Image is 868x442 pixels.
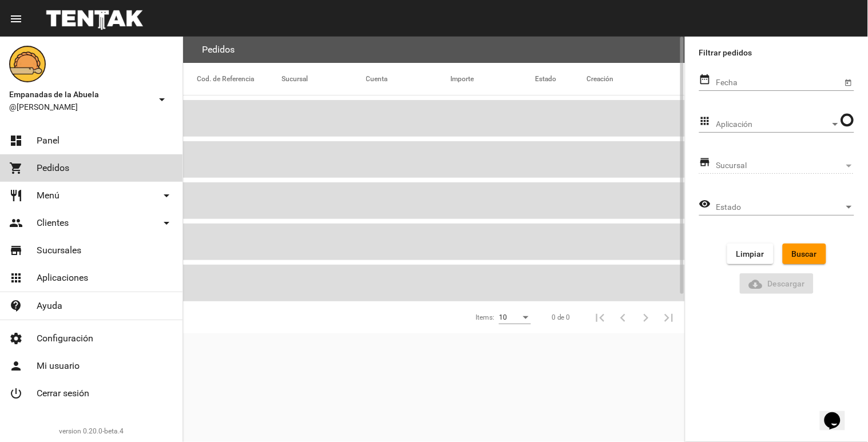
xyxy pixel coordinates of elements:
button: Descargar ReporteDescargar [740,273,814,294]
div: 0 de 0 [552,312,570,323]
span: Aplicaciones [37,272,88,284]
mat-icon: people [9,216,23,230]
input: Fecha [716,78,842,87]
mat-header-cell: Estado [535,63,586,95]
span: Sucursales [37,245,81,256]
mat-icon: visibility [699,197,711,211]
span: Mi usuario [37,360,80,372]
span: Ayuda [37,300,62,312]
mat-icon: Descargar Reporte [749,277,763,291]
mat-icon: person [9,359,23,373]
mat-icon: date_range [699,73,711,86]
span: Aplicación [716,120,830,129]
mat-icon: contact_support [9,299,23,313]
mat-icon: store [699,156,711,169]
mat-header-cell: Cuenta [366,63,451,95]
mat-icon: shopping_cart [9,161,23,175]
flou-section-header: Pedidos [183,37,685,63]
mat-select: Items: [499,314,531,322]
span: Limpiar [736,249,764,258]
div: version 0.20.0-beta.4 [9,425,173,437]
button: Siguiente [635,306,657,329]
mat-header-cell: Importe [450,63,535,95]
button: Primera [589,306,612,329]
span: @[PERSON_NAME] [9,101,150,113]
span: Descargar [749,279,805,288]
span: Pedidos [37,162,69,174]
span: Estado [716,203,844,212]
div: Items: [475,312,494,323]
button: Open calendar [842,76,854,88]
mat-icon: store [9,244,23,257]
mat-icon: apps [699,114,711,128]
span: Menú [37,190,60,201]
mat-icon: menu [9,12,23,26]
mat-icon: settings [9,332,23,345]
mat-icon: power_settings_new [9,387,23,400]
span: Cerrar sesión [37,388,89,399]
mat-select: Estado [716,203,854,212]
button: Buscar [783,244,826,264]
span: Panel [37,135,60,146]
mat-icon: apps [9,271,23,285]
span: Empanadas de la Abuela [9,87,150,101]
span: Buscar [792,249,817,258]
label: Filtrar pedidos [699,46,854,59]
mat-icon: restaurant [9,189,23,202]
img: f0136945-ed32-4f7c-91e3-a375bc4bb2c5.png [9,46,46,82]
mat-select: Aplicación [716,120,841,129]
span: Configuración [37,333,93,344]
button: Última [657,306,680,329]
span: Sucursal [716,161,844,170]
mat-icon: dashboard [9,134,23,148]
mat-icon: arrow_drop_down [160,216,173,230]
mat-header-cell: Cod. de Referencia [183,63,282,95]
span: 10 [499,313,507,321]
mat-icon: arrow_drop_down [160,189,173,202]
button: Anterior [612,306,635,329]
button: Limpiar [727,244,774,264]
mat-icon: arrow_drop_down [155,93,169,106]
mat-select: Sucursal [716,161,854,170]
mat-header-cell: Sucursal [282,63,366,95]
mat-header-cell: Creación [586,63,685,95]
h3: Pedidos [202,42,235,58]
iframe: chat widget [820,396,857,431]
span: Clientes [37,217,69,229]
